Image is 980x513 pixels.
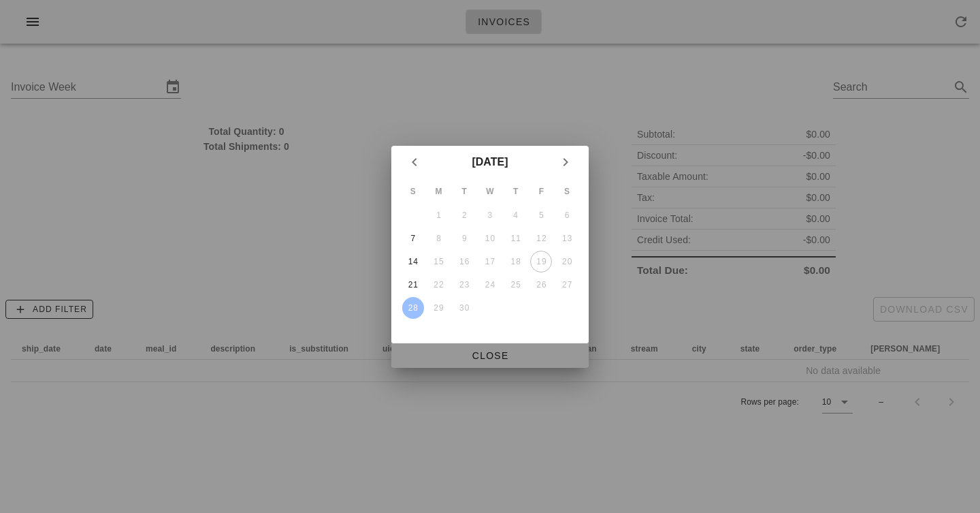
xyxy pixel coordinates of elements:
button: Previous month [402,150,427,174]
button: 28 [402,297,424,319]
th: M [427,180,451,203]
div: 21 [402,280,424,290]
button: 7 [402,228,424,249]
div: 28 [402,303,424,313]
div: 14 [402,257,424,266]
button: [DATE] [466,149,513,176]
th: S [401,180,425,203]
th: F [529,180,554,203]
th: W [478,180,502,203]
th: T [504,180,528,203]
button: 14 [402,251,424,273]
button: Next month [553,150,578,174]
div: 7 [402,234,424,243]
th: S [555,180,579,203]
span: Close [402,350,578,361]
th: T [452,180,476,203]
button: 21 [402,274,424,296]
button: Close [391,343,589,368]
